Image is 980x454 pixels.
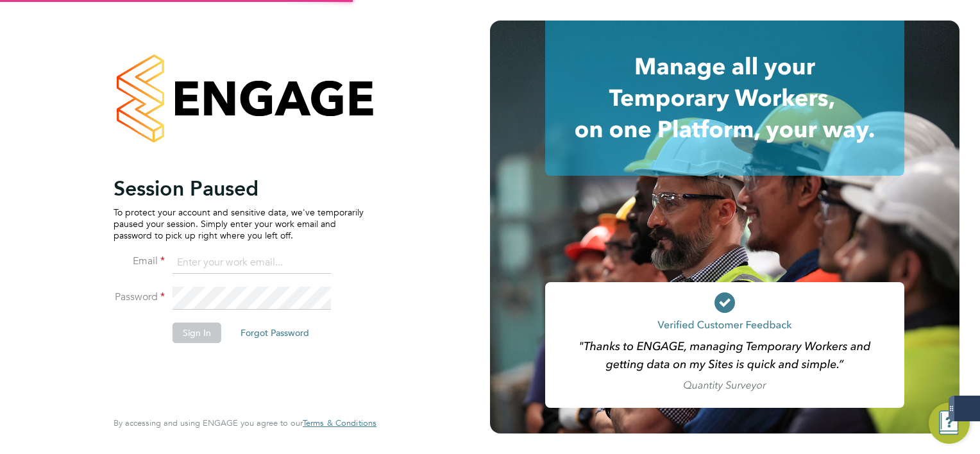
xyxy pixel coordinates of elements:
[173,251,331,274] input: Enter your work email...
[114,176,364,201] h2: Session Paused
[303,417,376,428] span: Terms & Conditions
[230,323,319,343] button: Forgot Password
[114,417,376,428] span: By accessing and using ENGAGE you agree to our
[303,418,376,428] a: Terms & Conditions
[929,403,970,444] button: Engage Resource Center
[114,206,364,242] p: To protect your account and sensitive data, we've temporarily paused your session. Simply enter y...
[114,290,165,304] label: Password
[114,255,165,268] label: Email
[173,323,221,343] button: Sign In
